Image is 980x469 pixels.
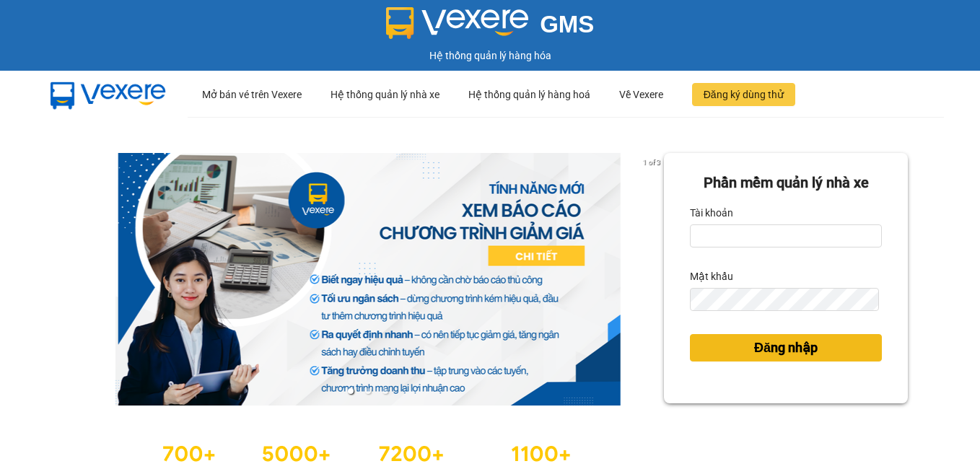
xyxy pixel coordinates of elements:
label: Tài khoản [690,201,733,224]
button: Đăng ký dùng thử [692,83,795,106]
img: mbUUG5Q.png [36,71,180,118]
div: Mở bán vé trên Vexere [202,71,302,118]
button: previous slide / item [72,153,92,406]
span: GMS [540,11,594,38]
li: slide item 2 [365,388,371,394]
div: Phần mềm quản lý nhà xe [690,172,882,194]
div: Hệ thống quản lý nhà xe [331,71,439,118]
div: Hệ thống quản lý hàng hoá [468,71,590,118]
p: 1 of 3 [639,153,664,172]
img: logo 2 [386,7,529,39]
span: Đăng ký dùng thử [704,87,784,102]
button: next slide / item [644,153,664,406]
a: GMS [386,22,595,33]
li: slide item 1 [348,388,354,394]
button: Đăng nhập [690,334,882,361]
input: Mật khẩu [690,288,878,311]
input: Tài khoản [690,224,882,247]
div: Về Vexere [619,71,663,118]
li: slide item 3 [382,388,388,394]
span: Đăng nhập [754,338,818,358]
label: Mật khẩu [690,265,733,288]
div: Hệ thống quản lý hàng hóa [4,48,976,63]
